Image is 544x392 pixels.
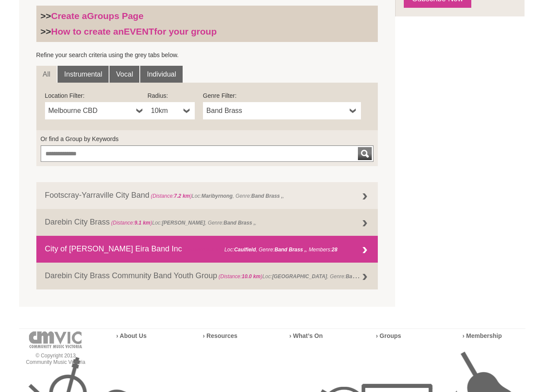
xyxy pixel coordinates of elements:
[162,220,205,226] strong: [PERSON_NAME]
[206,247,222,253] strong: 9.3 km
[219,273,262,280] span: (Distance: )
[111,220,152,226] span: (Distance: )
[203,91,361,100] label: Genre Filter:
[45,102,148,119] a: Melbourne CBD
[251,193,283,199] strong: Band Brass ,
[41,26,374,37] h3: >>
[151,106,180,116] span: 10km
[41,10,374,22] h3: >>
[124,26,154,36] strong: EVENT
[36,236,378,263] a: City of [PERSON_NAME] Eira Band Inc (Distance:9.3 km)Loc:Caulfield, Genre:Band Brass ,, Members:28
[58,66,109,83] a: Instrumental
[203,102,361,119] a: Band Brass
[148,91,195,100] label: Radius:
[45,91,148,100] label: Location Filter:
[224,220,255,226] strong: Band Brass ,
[116,332,147,339] a: › About Us
[41,135,374,143] label: Or find a Group by Keywords
[149,193,284,199] span: Loc: , Genre: ,
[19,353,93,366] p: © Copyright 2013 Community Music Victoria
[134,220,150,226] strong: 9.1 km
[290,332,323,339] a: › What’s On
[174,193,190,199] strong: 7.2 km
[332,247,337,253] strong: 28
[206,106,346,116] span: Band Brass
[376,332,401,339] a: › Groups
[183,247,225,253] span: (Distance: )
[217,271,379,280] span: Loc: , Genre: ,
[51,11,144,21] a: Create aGroups Page
[182,247,338,253] span: Loc: , Genre: , Members:
[148,102,195,119] a: 10km
[36,263,378,289] a: Darebin City Brass Community Band Youth Group (Distance:10.0 km)Loc:[GEOGRAPHIC_DATA], Genre:Band...
[242,273,261,280] strong: 10.0 km
[48,106,133,116] span: Melbourne CBD
[36,51,378,59] p: Refine your search criteria using the grey tabs below.
[87,11,144,21] strong: Groups Page
[51,26,217,36] a: How to create anEVENTfor your group
[463,332,502,339] a: › Membership
[36,182,378,209] a: Footscray-Yarraville City Band (Distance:7.2 km)Loc:Maribyrnong, Genre:Band Brass ,,
[274,247,306,253] strong: Band Brass ,
[36,66,57,83] a: All
[202,193,233,199] strong: Maribyrnong
[140,66,183,83] a: Individual
[203,332,238,339] a: › Resources
[36,209,378,236] a: Darebin City Brass (Distance:9.1 km)Loc:[PERSON_NAME], Genre:Band Brass ,,
[151,193,192,199] span: (Distance: )
[272,273,327,280] strong: [GEOGRAPHIC_DATA]
[234,247,256,253] strong: Caulfield
[110,220,257,226] span: Loc: , Genre: ,
[346,271,377,280] strong: Band Brass ,
[109,66,139,83] a: Vocal
[29,331,82,348] img: cmvic-logo-footer.png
